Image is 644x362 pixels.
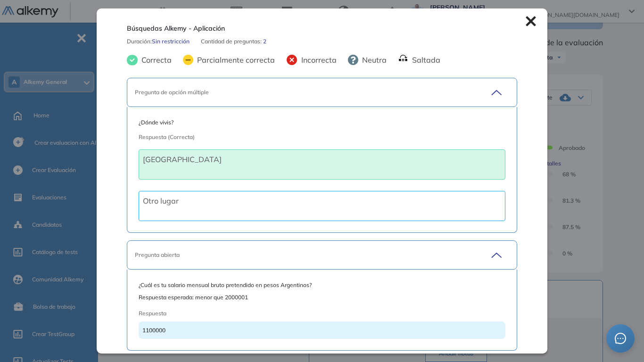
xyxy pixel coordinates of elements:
[297,54,337,66] span: Incorrecta
[143,196,179,206] span: Otro lugar
[139,281,505,289] span: ¿Cuál es tu salario mensual bruto pretendido en pesos Argentinos?
[139,309,469,318] span: Respuesta
[139,293,505,302] span: Respuesta esperada: menor que 2000001
[358,54,387,66] span: Neutra
[615,333,626,344] span: message
[408,54,440,66] span: Saltada
[201,37,263,46] span: Cantidad de preguntas:
[127,24,225,33] span: Búsquedas Alkemy - Aplicación
[139,118,505,127] span: ¿Dónde vivis?
[193,54,275,66] span: Parcialmente correcta
[143,155,222,164] span: [GEOGRAPHIC_DATA]
[135,251,472,259] div: Pregunta abierta
[135,88,472,97] div: Pregunta de opción múltiple
[138,54,172,66] span: Correcta
[263,37,266,46] span: 2
[139,133,195,140] span: Respuesta (Correcta)
[127,37,152,46] span: Duración :
[152,37,190,46] span: Sin restricción
[142,327,165,334] span: 1100000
